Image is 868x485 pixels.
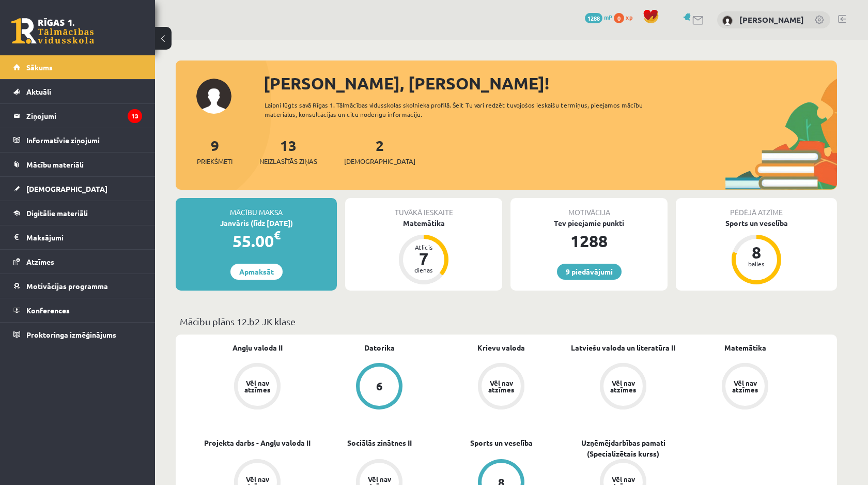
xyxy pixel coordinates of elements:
[26,87,51,96] span: Aktuāli
[13,225,142,249] a: Maksājumi
[731,380,760,393] div: Vēl nav atzīmes
[676,218,837,286] a: Sports un veselība 8 balles
[176,198,337,218] div: Mācību maksa
[614,13,638,21] a: 0 xp
[684,363,806,412] a: Vēl nav atzīmes
[26,208,88,218] span: Digitālie materiāli
[265,100,661,119] div: Laipni lūgts savā Rīgas 1. Tālmācības vidusskolas skolnieka profilā. Šeit Tu vari redzēt tuvojošo...
[487,380,516,393] div: Vēl nav atzīmes
[626,13,632,21] span: xp
[263,71,837,96] div: [PERSON_NAME], [PERSON_NAME]!
[609,380,638,393] div: Vēl nav atzīmes
[477,342,525,353] a: Krievu valoda
[562,437,684,459] a: Uzņēmējdarbības pamati (Specializētais kurss)
[13,298,142,322] a: Konferences
[13,104,142,128] a: Ziņojumi13
[274,228,281,242] span: €
[180,314,833,328] p: Mācību plāns 12.b2 JK klase
[233,342,283,353] a: Angļu valoda II
[13,80,142,103] a: Aktuāli
[26,257,54,266] span: Atzīmes
[13,201,142,225] a: Digitālie materiāli
[176,229,337,253] div: 55.00
[26,306,70,315] span: Konferences
[408,250,439,267] div: 7
[26,184,107,193] span: [DEMOGRAPHIC_DATA]
[741,244,772,261] div: 8
[196,363,318,412] a: Vēl nav atzīmes
[345,198,502,218] div: Tuvākā ieskaite
[408,244,439,250] div: Atlicis
[13,323,142,346] a: Proktoringa izmēģinājums
[604,13,612,21] span: mP
[614,13,624,23] span: 0
[26,281,108,291] span: Motivācijas programma
[739,14,804,25] a: [PERSON_NAME]
[722,16,733,26] img: Markuss Kimerāls
[26,160,84,169] span: Mācību materiāli
[585,13,602,23] span: 1288
[571,342,675,353] a: Latviešu valoda un literatūra II
[470,437,533,448] a: Sports un veselība
[13,128,142,152] a: Informatīvie ziņojumi
[176,218,337,229] div: Janvāris (līdz [DATE])
[557,264,622,280] a: 9 piedāvājumi
[344,156,415,166] span: [DEMOGRAPHIC_DATA]
[440,363,562,412] a: Vēl nav atzīmes
[676,198,837,218] div: Pēdējā atzīme
[26,104,142,128] legend: Ziņojumi
[376,381,383,392] div: 6
[26,330,116,339] span: Proktoringa izmēģinājums
[128,109,142,123] i: 13
[13,250,142,274] a: Atzīmes
[11,18,94,44] a: Rīgas 1. Tālmācības vidusskola
[344,136,415,166] a: 2[DEMOGRAPHIC_DATA]
[562,363,684,412] a: Vēl nav atzīmes
[197,156,233,166] span: Priekšmeti
[13,55,142,79] a: Sākums
[13,177,142,201] a: [DEMOGRAPHIC_DATA]
[408,267,439,273] div: dienas
[724,342,766,353] a: Matemātika
[741,261,772,267] div: balles
[243,380,272,393] div: Vēl nav atzīmes
[26,63,53,72] span: Sākums
[259,156,317,166] span: Neizlasītās ziņas
[318,363,440,412] a: 6
[13,153,142,176] a: Mācību materiāli
[510,229,668,253] div: 1288
[13,274,142,298] a: Motivācijas programma
[364,342,395,353] a: Datorika
[345,218,502,286] a: Matemātika Atlicis 7 dienas
[197,136,233,166] a: 9Priekšmeti
[347,437,412,448] a: Sociālās zinātnes II
[585,13,612,21] a: 1288 mP
[510,198,668,218] div: Motivācija
[345,218,502,229] div: Matemātika
[26,128,142,152] legend: Informatīvie ziņojumi
[204,437,311,448] a: Projekta darbs - Angļu valoda II
[676,218,837,229] div: Sports un veselība
[259,136,317,166] a: 13Neizlasītās ziņas
[26,225,142,249] legend: Maksājumi
[510,218,668,229] div: Tev pieejamie punkti
[230,264,283,280] a: Apmaksāt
